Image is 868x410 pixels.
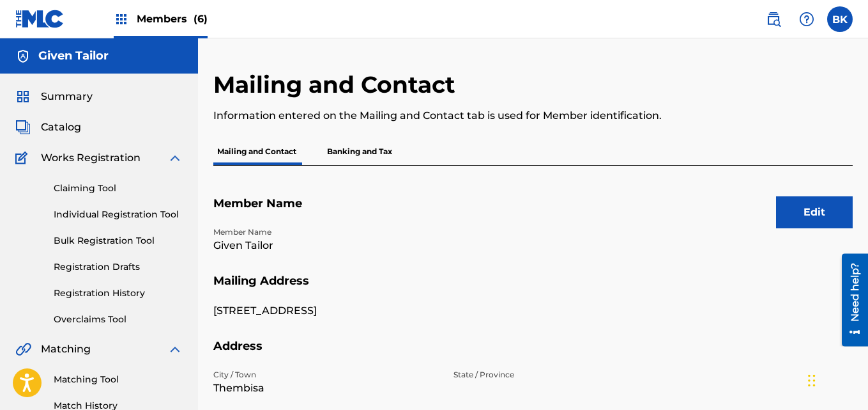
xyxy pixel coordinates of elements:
[15,89,93,104] a: SummarySummary
[54,260,183,274] a: Registration Drafts
[213,108,706,123] p: Information entered on the Mailing and Contact tab is used for Member identification.
[213,369,438,381] p: City / Town
[15,89,31,104] img: Summary
[794,6,819,32] div: Help
[167,342,183,357] img: expand
[213,303,438,319] p: [STREET_ADDRESS]
[54,287,183,300] a: Registration History
[194,13,208,25] span: (6)
[114,12,129,27] img: Top Rightsholders
[213,274,853,304] h5: Mailing Address
[41,120,81,135] span: Catalog
[41,150,141,166] span: Works Registration
[54,234,183,248] a: Bulk Registration Tool
[15,120,81,135] a: CatalogCatalog
[808,361,816,400] div: Drag
[213,381,438,396] p: Thembisa
[323,138,396,165] p: Banking and Tax
[213,138,300,165] p: Mailing and Contact
[827,6,853,32] div: User Menu
[15,342,31,357] img: Matching
[761,6,786,32] a: Public Search
[832,253,868,346] iframe: Resource Center
[54,373,183,386] a: Matching Tool
[776,196,853,228] button: Edit
[54,208,183,221] a: Individual Registration Tool
[14,9,31,68] div: Need help?
[213,238,438,253] p: Given Tailor
[213,196,853,226] h5: Member Name
[766,12,781,27] img: search
[38,49,109,63] h5: Given Tailor
[15,150,32,166] img: Works Registration
[213,339,853,369] h5: Address
[15,49,31,64] img: Accounts
[41,89,93,104] span: Summary
[213,70,462,99] h2: Mailing and Contact
[15,10,65,28] img: MLC Logo
[15,120,31,135] img: Catalog
[167,150,183,166] img: expand
[799,12,814,27] img: help
[54,313,183,326] a: Overclaims Tool
[213,226,438,238] p: Member Name
[137,12,208,26] span: Members
[41,342,91,357] span: Matching
[453,369,678,381] p: State / Province
[804,349,868,410] iframe: Chat Widget
[54,182,183,195] a: Claiming Tool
